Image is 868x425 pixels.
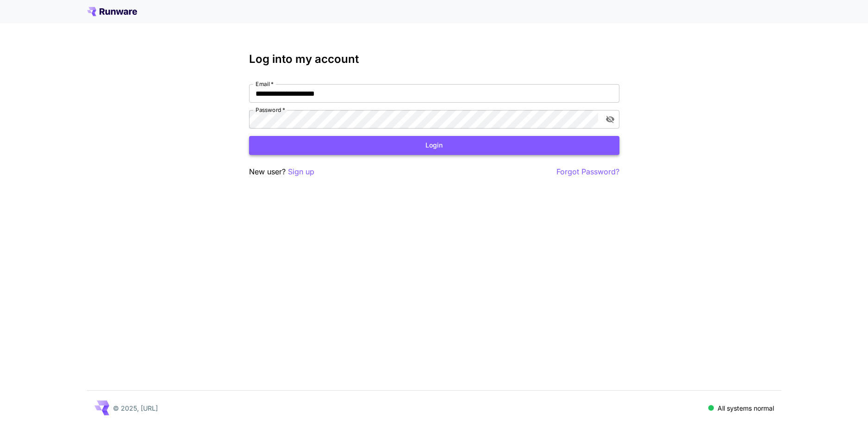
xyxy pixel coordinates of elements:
[256,106,285,114] label: Password
[288,166,314,178] button: Sign up
[249,136,619,155] button: Login
[249,166,314,178] p: New user?
[256,80,274,88] label: Email
[556,166,619,178] button: Forgot Password?
[718,403,774,413] p: All systems normal
[249,53,619,66] h3: Log into my account
[113,403,158,413] p: © 2025, [URL]
[602,111,618,128] button: toggle password visibility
